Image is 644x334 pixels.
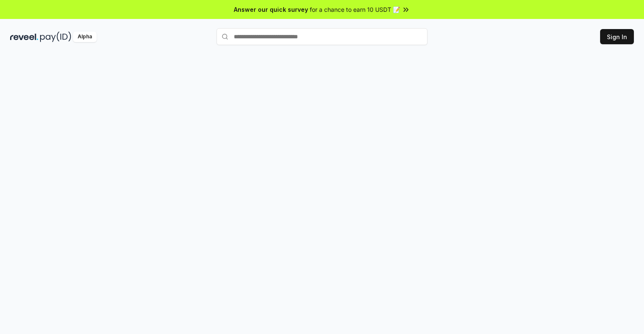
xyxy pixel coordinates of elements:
[40,32,71,42] img: pay_id
[73,32,97,42] div: Alpha
[10,32,38,42] img: reveel_dark
[600,29,634,44] button: Sign In
[234,5,308,14] span: Answer our quick survey
[310,5,400,14] span: for a chance to earn 10 USDT 📝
